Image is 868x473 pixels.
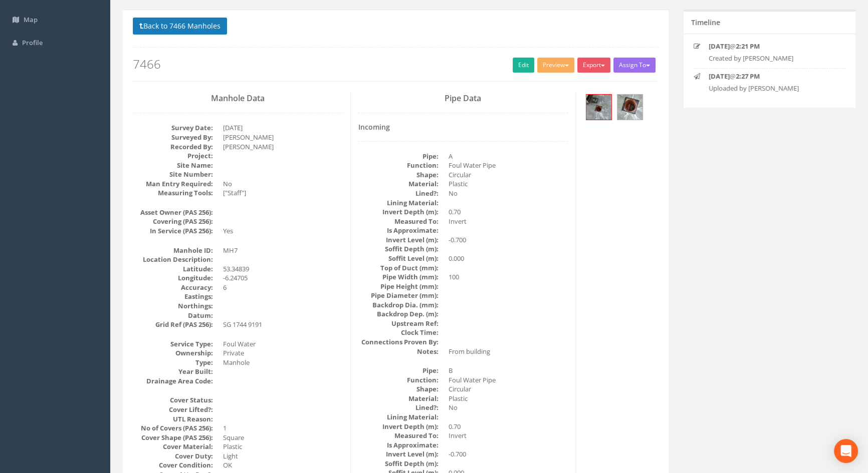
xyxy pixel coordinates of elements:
[709,42,730,51] strong: [DATE]
[133,395,213,405] dt: Cover Status:
[133,442,213,451] dt: Cover Material:
[358,412,439,422] dt: Lining Material:
[223,188,343,198] dd: ["Staff"]
[358,207,439,217] dt: Invert Depth (m):
[709,72,730,81] strong: [DATE]
[133,273,213,283] dt: Longitude:
[358,244,439,254] dt: Soffit Depth (m):
[358,403,439,412] dt: Lined?:
[133,301,213,311] dt: Northings:
[449,366,568,375] dd: B
[133,188,213,198] dt: Measuring Tools:
[223,358,343,367] dd: Manhole
[133,170,213,179] dt: Site Number:
[449,422,568,431] dd: 0.70
[358,449,439,459] dt: Invert Level (m):
[358,431,439,440] dt: Measured To:
[449,272,568,282] dd: 100
[133,320,213,329] dt: Grid Ref (PAS 256):
[449,161,568,170] dd: Foul Water Pipe
[449,217,568,226] dd: Invert
[358,309,439,319] dt: Backdrop Dep. (m):
[133,58,659,71] h2: 7466
[358,384,439,394] dt: Shape:
[577,58,610,73] button: Export
[709,54,833,63] p: Created by [PERSON_NAME]
[223,283,343,292] dd: 6
[358,375,439,385] dt: Function:
[449,431,568,440] dd: Invert
[537,58,574,73] button: Preview
[223,339,343,349] dd: Foul Water
[358,291,439,300] dt: Pipe Diameter (mm):
[133,358,213,367] dt: Type:
[358,328,439,337] dt: Clock Time:
[133,451,213,461] dt: Cover Duty:
[449,394,568,403] dd: Plastic
[358,94,568,103] h3: Pipe Data
[358,366,439,375] dt: Pipe:
[133,414,213,424] dt: UTL Reason:
[133,423,213,433] dt: No of Covers (PAS 256):
[358,263,439,273] dt: Top of Duct (mm):
[223,179,343,189] dd: No
[449,403,568,412] dd: No
[133,226,213,236] dt: In Service (PAS 256):
[133,161,213,170] dt: Site Name:
[133,133,213,142] dt: Surveyed By:
[133,208,213,217] dt: Asset Owner (PAS 256):
[133,367,213,376] dt: Year Built:
[133,311,213,320] dt: Datum:
[449,207,568,217] dd: 0.70
[709,84,833,93] p: Uploaded by [PERSON_NAME]
[358,337,439,347] dt: Connections Proven By:
[449,170,568,180] dd: Circular
[133,405,213,414] dt: Cover Lifted?:
[617,95,642,120] img: ae31e76c-af7e-3f97-5ec0-06d545a127cc_91877a61-d978-3443-3283-85ae3df7436e_thumb.jpg
[449,347,568,356] dd: From building
[358,226,439,235] dt: Is Approximate:
[133,123,213,133] dt: Survey Date:
[358,440,439,450] dt: Is Approximate:
[223,320,343,329] dd: SG 1744 9191
[223,226,343,236] dd: Yes
[223,460,343,470] dd: OK
[613,58,656,73] button: Assign To
[22,38,43,47] span: Profile
[586,95,611,120] img: ae31e76c-af7e-3f97-5ec0-06d545a127cc_541c1c59-6659-3645-2c6a-ecd181db8947_thumb.jpg
[513,58,534,73] a: Edit
[358,272,439,282] dt: Pipe Width (mm):
[358,123,568,131] h4: Incoming
[358,394,439,403] dt: Material:
[223,133,343,142] dd: [PERSON_NAME]
[133,151,213,161] dt: Project:
[24,15,38,24] span: Map
[133,255,213,264] dt: Location Description:
[133,460,213,470] dt: Cover Condition:
[449,235,568,245] dd: -0.700
[358,189,439,198] dt: Lined?:
[709,72,833,81] p: @
[834,439,858,463] div: Open Intercom Messenger
[133,142,213,152] dt: Recorded By:
[449,189,568,198] dd: No
[358,254,439,263] dt: Soffit Level (m):
[358,198,439,208] dt: Lining Material:
[358,235,439,245] dt: Invert Level (m):
[133,217,213,226] dt: Covering (PAS 256):
[223,451,343,461] dd: Light
[133,348,213,358] dt: Ownership:
[358,347,439,356] dt: Notes:
[223,442,343,451] dd: Plastic
[358,282,439,291] dt: Pipe Height (mm):
[133,179,213,189] dt: Man Entry Required:
[709,42,833,51] p: @
[133,94,343,103] h3: Manhole Data
[358,300,439,310] dt: Backdrop Dia. (mm):
[449,375,568,385] dd: Foul Water Pipe
[691,19,720,26] h5: Timeline
[223,246,343,255] dd: MH7
[133,283,213,292] dt: Accuracy:
[358,459,439,468] dt: Soffit Depth (m):
[223,423,343,433] dd: 1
